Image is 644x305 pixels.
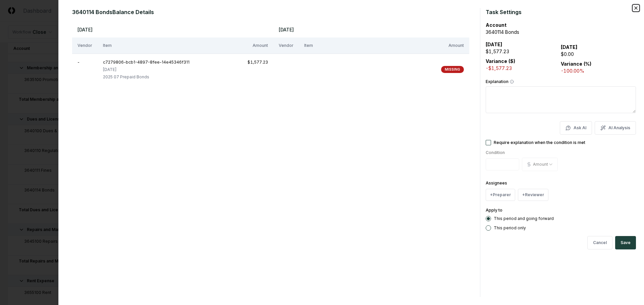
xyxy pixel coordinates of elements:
[77,59,92,65] div: -
[486,65,561,72] div: -$1,577.23
[494,217,554,221] label: This period and going forward
[299,37,443,54] th: Item
[615,236,636,249] button: Save
[486,22,506,28] b: Account
[273,37,299,54] th: Vendor
[494,141,585,145] label: Require explanation when the condition is met
[72,21,273,37] th: [DATE]
[486,189,515,201] button: +Preparer
[486,180,507,185] label: Assignees
[72,37,98,54] th: Vendor
[486,208,502,213] label: Apply to
[518,189,548,201] button: +Reviewer
[72,8,475,16] h2: 3640114 Bonds Balance Details
[242,37,273,54] th: Amount
[560,121,592,135] button: Ask AI
[443,37,469,54] th: Amount
[98,37,242,54] th: Item
[486,42,502,47] b: [DATE]
[587,236,612,249] button: Cancel
[561,44,578,50] b: [DATE]
[561,67,636,74] div: -100.00%
[486,8,636,16] h2: Task Settings
[486,48,561,55] div: $1,577.23
[441,66,464,73] div: MISSING
[486,28,636,35] div: 3640114 Bonds
[103,67,190,73] div: [DATE]
[103,59,190,65] div: c7279806-bcb1-4897-8fee-14e45346f311
[494,226,526,230] label: This period only
[486,58,515,64] b: Variance ($)
[103,74,190,80] div: 2025 07 Prepaid Bonds
[510,80,514,84] button: Explanation
[486,80,636,84] label: Explanation
[248,59,268,65] div: $1,577.23
[561,61,591,67] b: Variance (%)
[561,51,636,58] div: $0.00
[273,21,470,37] th: [DATE]
[595,121,636,135] button: AI Analysis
